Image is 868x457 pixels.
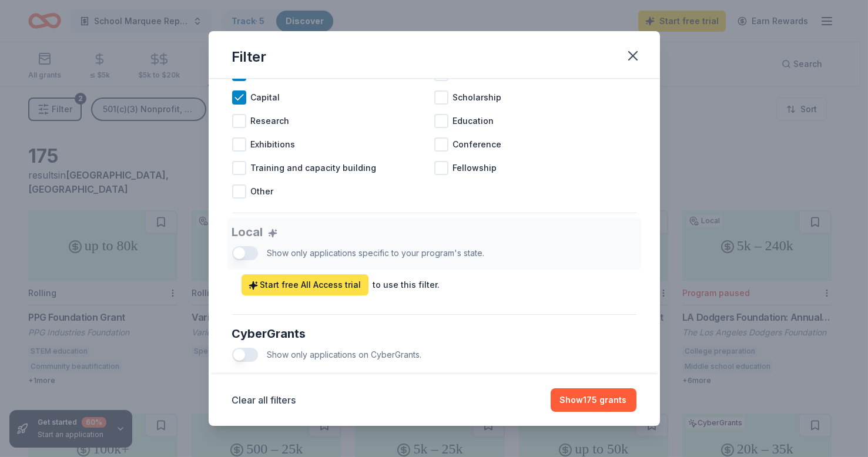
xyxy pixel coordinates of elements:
[453,90,502,105] span: Scholarship
[551,388,636,412] button: Show175 grants
[267,350,422,359] span: Show only applications on CyberGrants.
[232,393,296,407] button: Clear all filters
[249,278,361,292] span: Start free All Access trial
[232,324,636,343] div: CyberGrants
[251,184,274,199] span: Other
[251,114,290,128] span: Research
[251,90,280,105] span: Capital
[251,137,296,152] span: Exhibitions
[373,278,440,292] div: to use this filter.
[453,161,497,175] span: Fellowship
[232,48,267,66] div: Filter
[453,114,494,128] span: Education
[453,137,502,152] span: Conference
[242,274,368,295] a: Start free All Access trial
[251,161,377,175] span: Training and capacity building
